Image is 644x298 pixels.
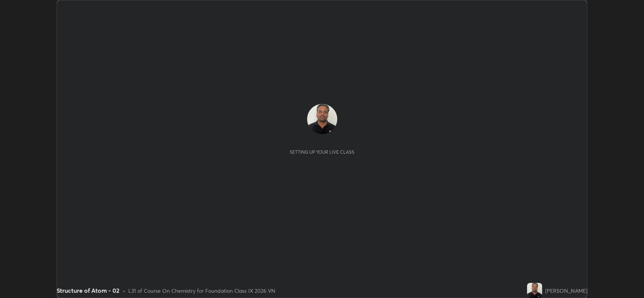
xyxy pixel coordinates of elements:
[57,286,120,295] div: Structure of Atom - 02
[123,287,125,295] div: •
[128,287,275,295] div: L31 of Course On Chemistry for Foundation Class IX 2026 VN
[527,283,542,298] img: c449bc7577714875aafd9c306618b106.jpg
[307,104,337,134] img: c449bc7577714875aafd9c306618b106.jpg
[290,149,354,155] div: Setting up your live class
[545,287,587,295] div: [PERSON_NAME]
